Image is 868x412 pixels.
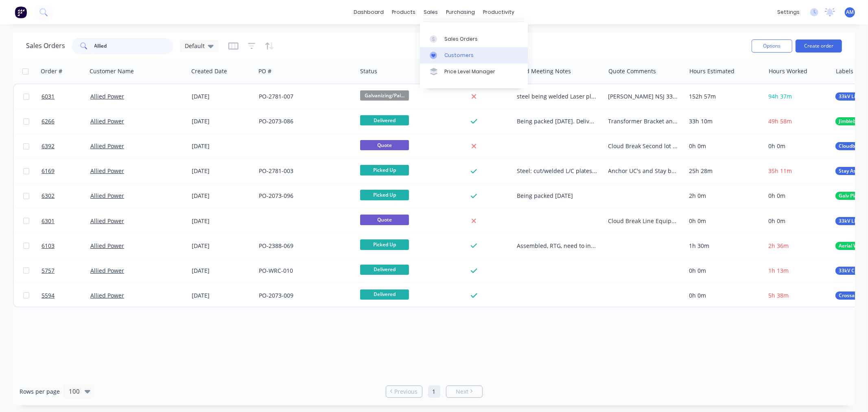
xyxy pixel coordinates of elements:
[456,388,468,396] span: Next
[768,267,789,274] span: 1h 13m
[90,142,124,150] a: Allied Power
[689,291,758,300] div: 0h 0m
[383,386,486,398] ul: Pagination
[94,38,174,54] input: Search...
[259,291,349,300] div: PO-2073-009
[259,267,349,275] div: PO-WRC-010
[608,67,656,75] div: Quote Comments
[192,117,252,125] div: [DATE]
[517,117,598,125] div: Being packed [DATE]. Delivered awaiting docket to invoice
[360,115,409,125] span: Delivered
[769,67,807,75] div: Hours Worked
[259,117,349,125] div: PO-2073-086
[42,291,55,300] span: 5594
[42,267,55,275] span: 5757
[191,67,227,75] div: Created Date
[420,6,442,18] div: sales
[192,142,252,150] div: [DATE]
[689,242,758,250] div: 1h 30m
[517,192,598,200] div: Being packed [DATE]
[768,92,792,100] span: 94h 37m
[360,165,409,175] span: Picked Up
[608,142,679,150] div: Cloud Break Second lot of items, a large amount of single stays. AM to chase 08/10
[42,159,90,183] a: 6169
[360,67,377,75] div: Status
[350,6,388,18] a: dashboard
[608,217,679,225] div: Cloud Break Line Equipment crossarms AM to follow up 30/09, sitting with Engineers assessment for...
[42,242,55,250] span: 6103
[517,67,571,75] div: Prod Meeting Notes
[446,388,482,396] a: Next page
[26,42,65,50] h1: Sales Orders
[768,291,789,299] span: 5h 38m
[386,388,422,396] a: Previous page
[420,31,528,47] a: Sales Orders
[15,6,27,18] img: Factory
[42,134,90,158] a: 6392
[360,289,409,300] span: Delivered
[90,267,124,274] a: Allied Power
[444,68,495,75] div: Price Level Manager
[836,67,853,75] div: Labels
[689,92,758,101] div: 152h 57m
[360,265,409,275] span: Delivered
[444,35,478,43] div: Sales Orders
[608,117,679,125] div: Transformer Bracket and added stay plates PO being issued pending final quantity confirmation
[258,67,271,75] div: PO #
[42,142,55,150] span: 6392
[259,242,349,250] div: PO-2388-069
[689,117,758,125] div: 33h 10m
[768,167,792,175] span: 35h 11m
[90,167,124,175] a: Allied Power
[90,291,124,299] a: Allied Power
[42,234,90,258] a: 6103
[428,386,440,398] a: Page 1 is your current page
[442,6,479,18] div: purchasing
[360,190,409,200] span: Picked Up
[90,117,124,125] a: Allied Power
[752,39,792,53] button: Options
[689,217,758,225] div: 0h 0m
[608,92,679,101] div: [PERSON_NAME] NSJ 33kV project Project has kicked off and procurement packages being finalised th...
[192,192,252,200] div: [DATE]
[90,217,124,225] a: Allied Power
[42,109,90,134] a: 6266
[768,217,785,225] span: 0h 0m
[192,267,252,275] div: [DATE]
[768,142,785,150] span: 0h 0m
[185,42,205,50] span: Default
[689,142,758,150] div: 0h 0m
[846,9,854,16] span: AM
[608,167,679,175] div: Anchor UC's and Stay bracket sets Falcon Awarded 14/08
[192,242,252,250] div: [DATE]
[689,67,735,75] div: Hours Estimated
[20,388,60,396] span: Rows per page
[517,242,598,250] div: Assembled, RTG, need to inform client
[90,67,134,75] div: Customer Name
[689,192,758,200] div: 2h 0m
[42,167,55,175] span: 6169
[517,167,598,175] div: Steel: cut/welded L/C plates: here
[42,117,55,125] span: 6266
[192,92,252,101] div: [DATE]
[259,192,349,200] div: PO-2073-096
[42,259,90,283] a: 5757
[192,217,252,225] div: [DATE]
[42,84,90,109] a: 6031
[259,167,349,175] div: PO-2781-003
[90,92,124,100] a: Allied Power
[259,92,349,101] div: PO-2781-007
[768,192,785,199] span: 0h 0m
[42,184,90,208] a: 6302
[689,267,758,275] div: 0h 0m
[768,117,792,125] span: 49h 58m
[517,92,598,101] div: steel being welded Laser plates here Copper plates: at plating NDT booked for 07/10 AM to follow ...
[796,39,842,53] button: Create order
[773,6,804,18] div: settings
[360,90,409,101] span: Galvanizing/Pai...
[41,67,62,75] div: Order #
[394,388,418,396] span: Previous
[192,167,252,175] div: [DATE]
[42,209,90,233] a: 6301
[42,283,90,308] a: 5594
